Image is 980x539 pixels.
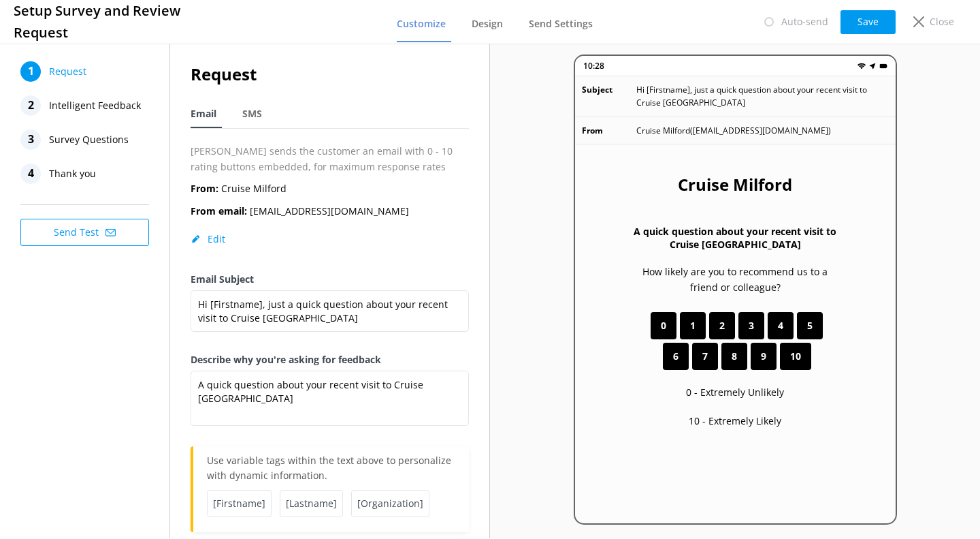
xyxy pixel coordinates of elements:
img: battery.png [879,62,887,70]
p: 0 - Extremely Unlikely [686,385,784,400]
div: 4 [20,164,41,184]
span: [Organization] [351,490,429,517]
span: Email [191,107,216,121]
div: 2 [20,95,41,116]
textarea: A quick question about your recent visit to Cruise [GEOGRAPHIC_DATA] [191,371,469,426]
button: Send Test [20,219,149,246]
p: 10 - Extremely Likely [689,414,781,429]
span: 3 [749,318,754,333]
span: Design [472,17,503,31]
div: 3 [20,129,41,150]
label: Email Subject [191,272,469,287]
p: 10:28 [583,59,604,72]
span: Request [49,61,86,82]
label: Describe why you're asking for feedback [191,352,469,367]
div: 1 [20,61,41,82]
p: [EMAIL_ADDRESS][DOMAIN_NAME] [191,204,409,219]
span: [Lastname] [280,490,343,517]
button: Edit [191,232,225,246]
p: From [582,124,636,137]
span: 1 [690,318,696,333]
span: Send Settings [529,17,593,31]
span: SMS [242,107,262,121]
span: 7 [702,349,708,364]
h3: A quick question about your recent visit to Cruise [GEOGRAPHIC_DATA] [630,225,841,251]
p: [PERSON_NAME] sends the customer an email with 0 - 10 rating buttons embedded, for maximum respon... [191,144,469,174]
p: Subject [582,83,636,109]
span: 6 [673,349,679,364]
textarea: Hi [Firstname], just a quick question about your recent visit to Cruise [GEOGRAPHIC_DATA] [191,290,469,332]
p: Use variable tags within the text above to personalize with dynamic information. [207,453,455,490]
p: Auto-send [781,14,828,29]
span: 0 [661,318,666,333]
span: [Firstname] [207,490,272,517]
p: Close [930,14,954,29]
span: 5 [807,318,813,333]
p: Hi [Firstname], just a quick question about your recent visit to Cruise [GEOGRAPHIC_DATA] [636,83,889,109]
span: 10 [790,349,801,364]
span: 9 [761,349,766,364]
span: 4 [778,318,783,333]
p: Cruise Milford ( [EMAIL_ADDRESS][DOMAIN_NAME] ) [636,124,831,137]
img: near-me.png [868,62,877,70]
span: Customize [397,17,446,31]
button: Save [840,10,896,34]
img: wifi.png [857,62,866,70]
p: Cruise Milford [191,181,287,196]
p: How likely are you to recommend us to a friend or colleague? [630,264,841,295]
span: Thank you [49,164,96,184]
h2: Request [191,61,469,87]
b: From email: [191,204,247,217]
span: Intelligent Feedback [49,95,141,116]
span: 2 [719,318,725,333]
span: Survey Questions [49,129,129,150]
b: From: [191,182,218,195]
span: 8 [732,349,737,364]
h2: Cruise Milford [678,172,792,198]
